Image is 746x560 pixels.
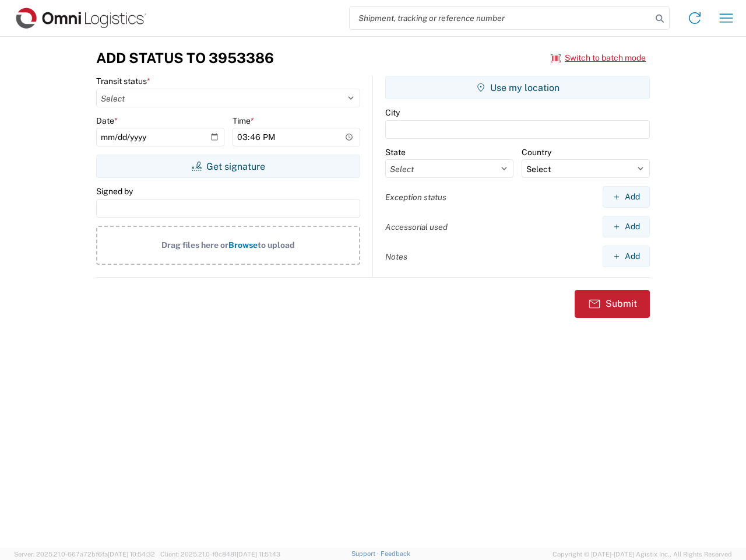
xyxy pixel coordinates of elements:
[385,76,650,99] button: Use my location
[351,550,381,557] a: Support
[96,116,118,126] label: Date
[553,549,732,559] span: Copyright © [DATE]-[DATE] Agistix Inc., All Rights Reserved
[350,7,652,29] input: Shipment, tracking or reference number
[14,551,155,558] span: Server: 2025.21.0-667a72bf6fa
[228,240,258,250] span: Browse
[385,192,446,202] label: Exception status
[385,147,406,157] label: State
[603,216,650,237] button: Add
[385,251,407,262] label: Notes
[96,50,274,66] h3: Add Status to 3953386
[161,240,228,250] span: Drag files here or
[96,155,360,178] button: Get signature
[551,48,646,68] button: Switch to batch mode
[385,107,400,118] label: City
[381,550,410,557] a: Feedback
[603,246,650,267] button: Add
[233,116,254,126] label: Time
[522,147,551,157] label: Country
[160,551,280,558] span: Client: 2025.21.0-f0c8481
[237,551,280,558] span: [DATE] 11:51:43
[603,186,650,208] button: Add
[96,76,150,86] label: Transit status
[108,551,155,558] span: [DATE] 10:54:32
[385,222,448,232] label: Accessorial used
[575,290,650,318] button: Submit
[258,240,295,250] span: to upload
[96,186,133,197] label: Signed by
